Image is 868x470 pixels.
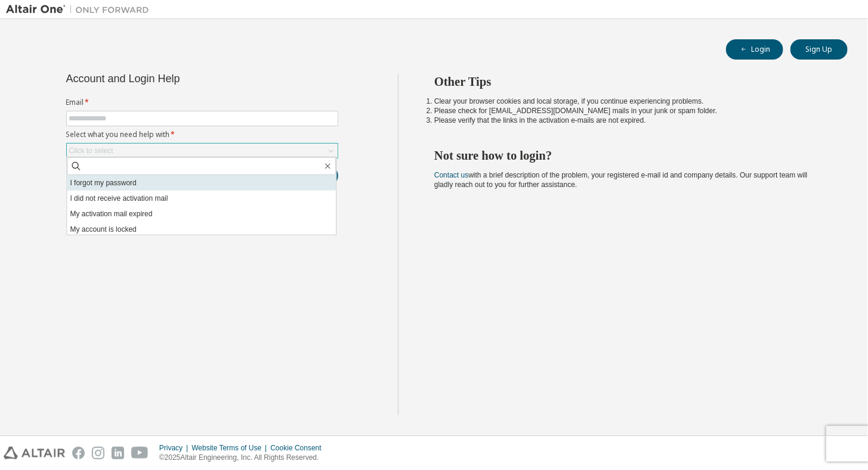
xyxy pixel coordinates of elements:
div: Account and Login Help [66,74,284,83]
img: youtube.svg [131,447,149,459]
img: facebook.svg [72,447,85,459]
label: Select what you need help with [66,130,338,139]
div: Cookie Consent [270,443,328,453]
a: Contact us [434,171,468,179]
h2: Other Tips [434,74,826,89]
div: Website Terms of Use [191,443,270,453]
li: Please check for [EMAIL_ADDRESS][DOMAIN_NAME] mails in your junk or spam folder. [434,106,826,116]
div: Click to select [67,144,338,158]
p: © 2025 Altair Engineering, Inc. All Rights Reserved. [159,453,329,463]
img: Altair One [6,4,155,15]
img: linkedin.svg [112,447,124,459]
span: with a brief description of the problem, your registered e-mail id and company details. Our suppo... [434,171,808,189]
div: Privacy [159,443,191,453]
img: altair_logo.svg [4,447,65,459]
li: Please verify that the links in the activation e-mails are not expired. [434,116,826,125]
li: Clear your browser cookies and local storage, if you continue experiencing problems. [434,97,826,106]
li: I forgot my password [67,175,336,191]
button: Login [726,39,783,60]
button: Sign Up [790,39,848,60]
div: Click to select [69,146,113,155]
img: instagram.svg [92,447,104,459]
label: Email [66,98,338,107]
h2: Not sure how to login? [434,148,826,163]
